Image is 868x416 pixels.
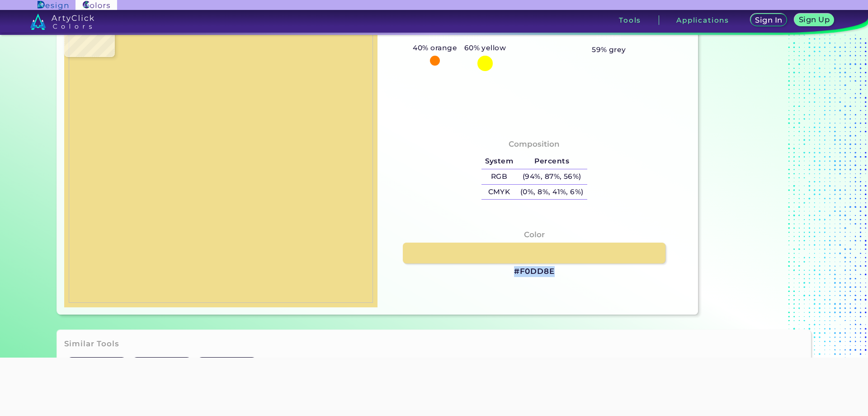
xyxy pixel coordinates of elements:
h3: Tools [619,17,641,24]
h5: CMYK [481,185,517,200]
img: logo_artyclick_colors_white.svg [30,14,94,30]
img: ArtyClick Design logo [38,1,68,10]
h3: Applications [676,17,729,24]
h5: Sign Up [800,16,828,23]
h5: RGB [481,169,517,184]
h5: Percents [517,154,587,169]
h5: (0%, 8%, 41%, 6%) [517,185,587,200]
h4: Color [524,228,545,241]
iframe: Advertisement [207,358,661,414]
h4: Composition [509,138,560,151]
a: Sign In [752,14,785,26]
h3: #F0DD8E [514,266,555,277]
h5: Sign In [756,17,781,24]
h5: System [481,154,517,169]
a: Sign Up [796,14,832,26]
h5: 59% grey [592,44,626,56]
h5: 40% orange [410,42,461,54]
h5: 60% yellow [461,42,509,54]
img: 11f93235-9b57-4231-a7c5-15da0f4e5117 [69,11,373,303]
h3: Similar Tools [64,339,119,349]
h5: (94%, 87%, 56%) [517,169,587,184]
